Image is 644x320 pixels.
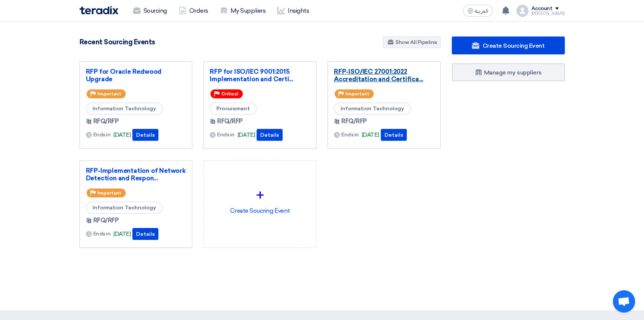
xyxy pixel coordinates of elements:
a: My Suppliers [214,3,271,19]
span: RFQ/RFP [93,117,119,126]
a: RFP-Implementation of Network Detection and Respon... [86,167,186,182]
span: العربية [475,9,488,14]
button: Details [132,228,158,240]
span: RFQ/RFP [93,216,119,225]
span: [DATE] [238,131,255,139]
span: Important [97,190,121,196]
div: [PERSON_NAME] [531,12,565,16]
span: [DATE] [113,131,131,139]
a: RFP-ISO/IEC 27001:2022 Accreditation and Certifica... [334,68,434,83]
div: Create Soucring Event [210,167,310,232]
span: Information Technology [86,202,163,214]
a: RFP for Oracle Redwood Upgrade [86,68,186,83]
button: Details [381,129,407,141]
a: Open chat [613,290,635,313]
img: profile_test.png [516,5,528,17]
h4: Recent Sourcing Events [80,38,155,46]
button: Details [257,129,283,141]
span: Important [345,91,369,96]
a: Sourcing [127,3,173,19]
div: + [210,184,310,206]
span: Information Technology [334,102,411,115]
span: Ends in [217,131,235,139]
span: RFQ/RFP [217,117,243,126]
span: Information Technology [86,102,163,115]
span: RFQ/RFP [341,117,367,126]
a: Orders [173,3,214,19]
span: [DATE] [113,230,131,238]
a: Show All Pipeline [383,37,441,48]
div: Account [531,6,553,12]
span: Important [97,91,121,96]
span: [DATE] [362,131,379,139]
span: Ends in [341,131,359,139]
span: Ends in [93,230,111,238]
img: Teradix logo [80,6,118,15]
a: RFP for ISO/IEC 9001:2015 Implementation and Certi... [210,68,310,83]
span: Critical [221,91,238,96]
button: العربية [463,5,493,17]
button: Details [132,129,158,141]
a: Manage my suppliers [452,63,565,81]
span: Create Sourcing Event [482,42,544,49]
span: Procurement [210,102,257,115]
span: Ends in [93,131,111,139]
a: Insights [271,3,315,19]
